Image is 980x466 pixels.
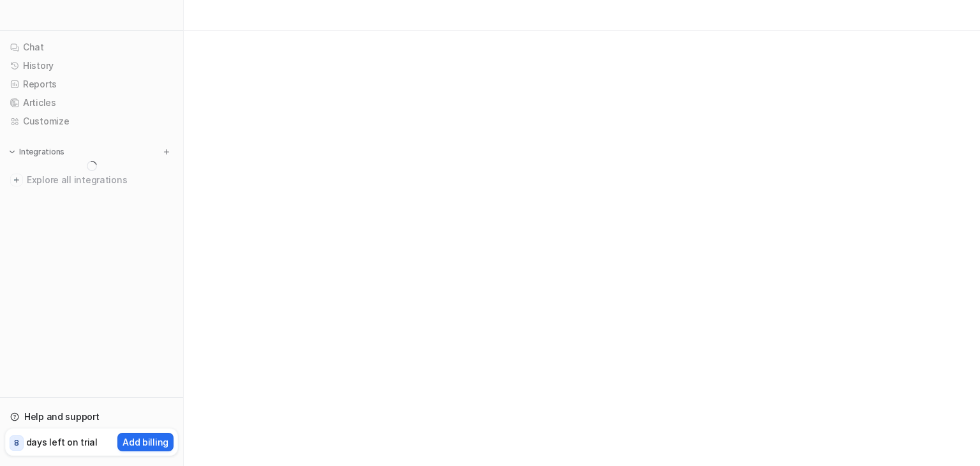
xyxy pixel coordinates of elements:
p: days left on trial [26,435,98,449]
a: Explore all integrations [5,171,178,189]
a: Customize [5,112,178,130]
span: Explore all integrations [27,170,173,190]
a: Chat [5,38,178,56]
img: expand menu [8,147,17,156]
img: explore all integrations [10,174,23,186]
a: Articles [5,94,178,112]
p: 8 [14,437,19,449]
img: menu_add.svg [162,147,171,156]
a: Help and support [5,408,178,426]
p: Add billing [122,435,168,449]
p: Integrations [19,147,64,157]
button: Add billing [117,433,174,451]
a: History [5,57,178,75]
a: Reports [5,75,178,93]
button: Integrations [5,146,68,158]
